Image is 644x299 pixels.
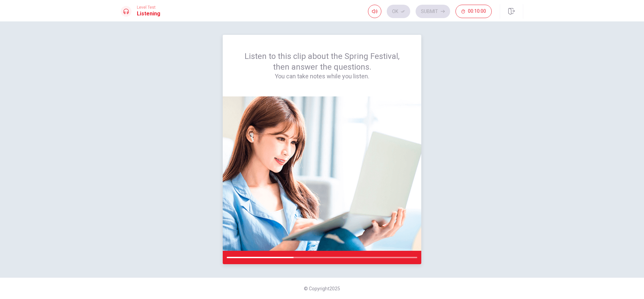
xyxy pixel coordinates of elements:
[223,96,421,251] img: passage image
[304,286,340,291] span: © Copyright 2025
[468,9,486,14] span: 00:10:00
[137,10,160,18] h1: Listening
[239,72,405,80] h4: You can take notes while you listen.
[239,51,405,80] div: Listen to this clip about the Spring Festival, then answer the questions.
[455,5,492,18] button: 00:10:00
[137,5,160,10] span: Level Test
